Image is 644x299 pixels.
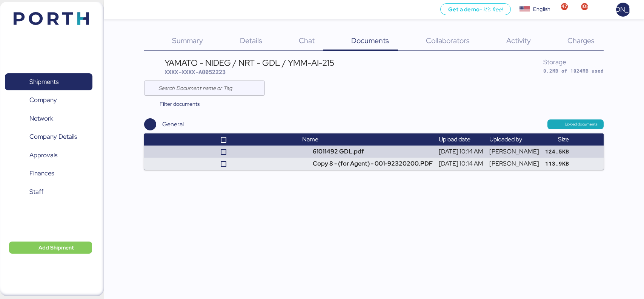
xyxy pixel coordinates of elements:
span: Uploaded by [489,135,522,143]
a: Company [5,91,92,109]
div: 0.2MB of 1024MB used [543,67,604,74]
button: Menu [108,3,121,16]
span: Collaborators [426,36,470,45]
span: Details [240,36,262,45]
div: General [162,120,184,129]
a: Company Details [5,128,92,146]
a: Finances [5,165,92,182]
span: Filter documents [160,99,200,108]
a: Approvals [5,147,92,164]
span: Documents [351,36,389,45]
td: 124.5KB [542,146,572,158]
td: [PERSON_NAME] [486,146,542,158]
span: Network [29,113,53,124]
span: Activity [506,36,531,45]
a: Staff [5,183,92,201]
span: Shipments [29,76,58,87]
span: Company [29,95,57,105]
span: Storage [543,57,566,66]
span: Name [302,135,318,143]
span: Upload date [439,135,470,143]
button: Upload documents [547,119,604,129]
span: Summary [172,36,203,45]
span: Add Shipment [38,243,74,252]
div: YAMATO - NIDEG / NRT - GDL / YMM-AI-215 [164,59,334,67]
span: Chat [299,36,315,45]
a: Shipments [5,73,92,91]
button: Add Shipment [9,242,92,254]
a: Network [5,110,92,127]
div: English [533,5,550,13]
td: [DATE] 10:14 AM [436,158,486,170]
span: XXXX-XXXX-A0052223 [164,68,226,76]
span: Upload documents [565,121,598,128]
button: Filter documents [144,97,206,111]
span: Approvals [29,150,57,161]
span: Company Details [29,131,77,142]
span: Staff [29,186,43,197]
td: [PERSON_NAME] [486,158,542,170]
td: 61011492 GDL.pdf [299,146,436,158]
input: Search Document name or Tag [158,81,261,96]
span: Charges [567,36,595,45]
td: Copy 8 - (for Agent) - 001-92320200.PDF [299,158,436,170]
span: Size [558,135,569,143]
td: 113.9KB [542,158,572,170]
span: Finances [29,168,54,179]
td: [DATE] 10:14 AM [436,146,486,158]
